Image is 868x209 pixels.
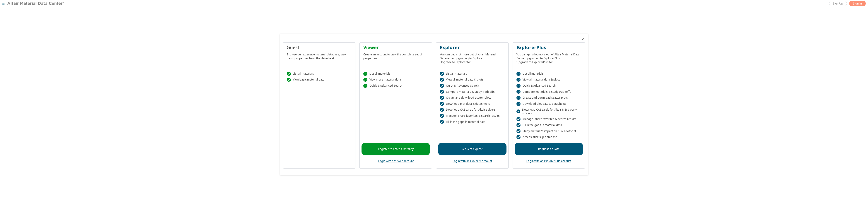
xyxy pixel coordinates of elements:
[363,44,428,51] div: Viewer
[363,78,367,82] div: 
[440,114,505,118] div: Manage, share favorites & search results
[516,84,521,88] div: 
[440,96,505,100] div: Create and download scatter plots
[440,51,505,64] div: You can get a lot more out of Altair Material Datacenter upgrading to Explorer. Upgrade to Explor...
[363,78,428,82] div: View more material data
[516,84,581,88] div: Quick & Advanced Search
[516,72,581,76] div: List all materials
[363,72,367,76] div: 
[516,123,521,127] div: 
[453,159,492,163] a: Login with an Explorer account
[378,159,414,163] a: Login with a Viewer account
[363,84,367,88] div: 
[516,96,581,100] div: Create and download scatter plots
[516,117,521,121] div: 
[440,78,444,82] div: 
[440,78,505,82] div: View all material data & plots
[516,72,521,76] div: 
[516,102,521,106] div: 
[516,123,581,127] div: Fill in the gaps in material data
[516,44,581,51] div: ExplorerPlus
[516,109,520,114] div: 
[287,78,352,82] div: View basic material data
[287,72,352,76] div: List all materials
[516,135,581,139] div: Access stick-slip database
[438,143,506,155] a: Request a quote
[440,72,444,76] div: 
[516,117,581,121] div: Manage, share favorites & search results
[287,72,291,76] div: 
[516,51,581,64] div: You can get a lot more out of Altair Material Data Center upgrading to ExplorerPlus. Upgrade to E...
[516,78,521,82] div: 
[440,114,444,118] div: 
[440,102,505,106] div: Download plot data & datasheets
[363,72,428,76] div: List all materials
[515,143,583,155] a: Request a quote
[287,51,352,60] div: Browse our extensive material database, view basic properties from the datasheet.
[440,72,505,76] div: List all materials
[516,108,581,115] div: Download CAE cards for Altair & 3rd party solvers
[363,84,428,88] div: Quick & Advanced Search
[440,108,505,112] div: Download CAE cards for Altair solvers
[362,143,430,155] a: Register to access instantly
[440,102,444,106] div: 
[516,90,581,94] div: Compare materials & study tradeoffs
[440,120,444,124] div: 
[516,129,521,133] div: 
[516,129,581,133] div: Study material's impact on CO2 Footprint
[440,90,444,94] div: 
[516,102,581,106] div: Download plot data & datasheets
[526,159,571,163] a: Login with an ExplorerPlus account
[440,120,505,124] div: Fill in the gaps in material data
[516,96,521,100] div: 
[363,51,428,60] div: Create an account to view the complete set of properties.
[440,84,505,88] div: Quick & Advanced Search
[440,108,444,112] div: 
[581,37,585,40] button: Close
[287,44,352,51] div: Guest
[516,135,521,139] div: 
[516,78,581,82] div: View all material data & plots
[440,96,444,100] div: 
[287,78,291,82] div: 
[440,90,505,94] div: Compare materials & study tradeoffs
[440,84,444,88] div: 
[440,44,505,51] div: Explorer
[516,90,521,94] div: 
